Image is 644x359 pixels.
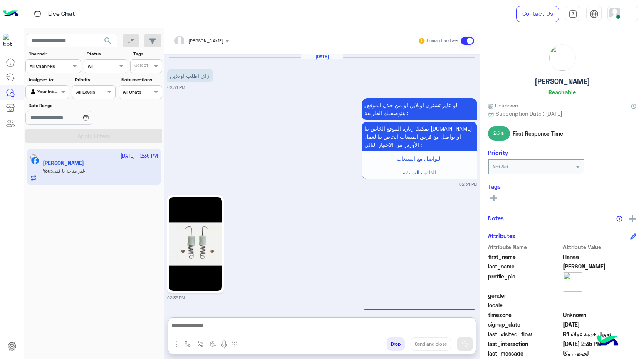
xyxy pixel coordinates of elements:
div: Select [133,62,148,70]
b: Not Set [493,164,508,169]
span: null [563,301,637,309]
a: Contact Us [516,6,559,22]
span: gender [488,292,562,300]
span: last_visited_flow [488,330,562,338]
img: send attachment [172,340,181,349]
img: add [629,215,636,222]
img: 322208621163248 [3,34,17,47]
p: Live Chat [48,9,75,19]
span: profile_pic [488,272,562,290]
img: select flow [184,341,191,347]
small: Human Handover [427,38,459,44]
span: التواصل مع المبيعات [397,155,442,162]
span: first_name [488,253,562,261]
h6: Reachable [548,89,576,96]
span: last_name [488,262,562,270]
label: Note mentions [121,76,161,83]
h5: [PERSON_NAME] [535,77,590,86]
img: send message [461,340,469,348]
h6: Notes [488,215,504,221]
span: Hanaa [563,253,637,261]
img: 553573914_1257246926087145_5704094386619829377_n.jpg [169,197,222,291]
img: picture [549,45,575,71]
img: create order [210,341,216,347]
span: timezone [488,311,562,319]
a: tab [565,6,580,22]
span: Attribute Value [563,243,637,251]
span: Abdella [563,262,637,270]
label: Channel: [29,50,80,57]
span: القائمة السابقة [403,169,436,176]
span: signup_date [488,320,562,329]
h6: Attributes [488,232,515,239]
button: Apply Filters [25,129,162,143]
small: 02:35 PM [167,295,185,301]
span: Attribute Name [488,243,562,251]
img: Trigger scenario [197,341,203,347]
p: 29/9/2025, 2:34 PM [167,69,213,82]
h6: Tags [488,183,636,190]
label: Tags [133,50,161,57]
img: Logo [3,6,18,22]
span: 2025-09-29T11:34:39.583Z [563,320,637,329]
button: Trigger scenario [194,337,207,350]
label: Assigned to: [29,76,68,83]
span: First Response Time [513,129,563,138]
p: 29/9/2025, 2:34 PM [362,122,477,151]
h6: Priority [488,149,508,156]
label: Date Range [29,102,115,109]
p: 29/9/2025, 2:35 PM [362,309,477,338]
img: make a call [231,341,238,347]
button: create order [207,337,220,350]
button: Send and close [411,337,451,351]
img: tab [33,9,42,18]
span: 23 s [488,126,510,140]
img: picture [563,272,582,292]
span: last_interaction [488,340,562,348]
h6: [DATE] [301,54,343,59]
span: null [563,292,637,300]
span: [PERSON_NAME] [188,38,223,44]
img: send voice note [220,340,229,349]
button: search [99,34,117,50]
span: search [103,36,112,45]
img: profile [627,9,636,19]
img: tab [590,10,599,18]
img: userImage [609,8,620,18]
span: locale [488,301,562,309]
img: hulul-logo.png [594,328,621,355]
p: 29/9/2025, 2:34 PM [362,98,477,120]
small: 02:34 PM [167,84,185,91]
span: تحويل خدمة عملاء R1 [563,330,637,338]
span: Subscription Date : [DATE] [496,109,562,117]
span: Unknown [563,311,637,319]
span: 2025-09-29T11:35:27.124Z [563,340,637,348]
button: Drop [387,337,405,351]
button: select flow [181,337,194,350]
span: لحوض روكا [563,349,637,357]
label: Priority [75,76,115,83]
label: Status [87,50,126,57]
img: tab [569,10,577,18]
small: 02:34 PM [459,181,477,187]
span: Unknown [488,101,518,109]
span: last_message [488,349,562,357]
img: notes [616,216,622,222]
